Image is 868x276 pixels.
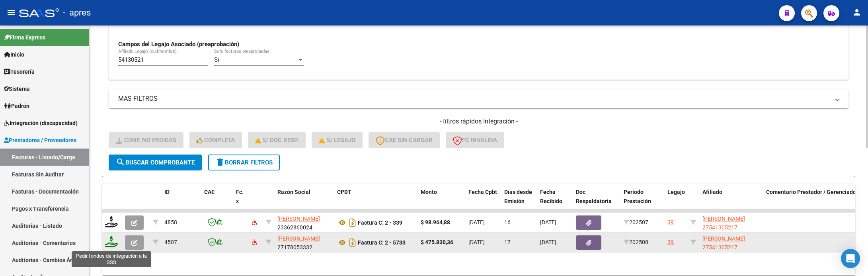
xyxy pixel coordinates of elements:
datatable-header-cell: Comentario Prestador / Gerenciador [763,184,862,219]
span: Firma Express [4,33,45,42]
span: Borrar Filtros [215,159,273,166]
span: CPBT [337,189,351,195]
datatable-header-cell: Legajo [664,184,687,219]
div: 39 [667,218,674,227]
span: [PERSON_NAME] [277,215,320,222]
datatable-header-cell: ID [161,184,201,219]
span: Conf. no pedidas [116,137,176,144]
span: 202508 [624,239,648,245]
div: 2 total [102,255,855,275]
span: [DATE] [540,239,556,245]
span: Integración (discapacidad) [4,119,78,127]
div: 23362860024 [277,214,331,231]
datatable-header-cell: Afiliado [699,184,763,219]
span: Fecha Recibido [540,189,562,204]
span: 16 [504,219,511,225]
button: Completa [189,132,242,148]
button: S/ Doc Resp. [248,132,306,148]
mat-icon: delete [215,157,225,167]
strong: Factura C: 2 - 339 [358,219,402,226]
span: [PERSON_NAME] [277,235,320,242]
span: [PERSON_NAME] 27541305217 [702,215,745,231]
button: FC Inválida [446,132,504,148]
datatable-header-cell: Días desde Emisión [501,184,537,219]
mat-panel-title: MAS FILTROS [118,94,829,103]
datatable-header-cell: Fecha Cpbt [465,184,501,219]
div: Open Intercom Messenger [841,249,860,268]
strong: Campos del Legajo Asociado (preaprobación) [118,41,239,48]
span: Sistema [4,84,30,93]
span: Doc Respaldatoria [576,189,612,204]
span: ID [164,189,170,195]
span: Período Prestación [624,189,651,204]
span: - apres [63,4,91,22]
div: 39 [667,238,674,247]
span: CAE SIN CARGAR [376,137,433,144]
i: Descargar documento [347,236,358,249]
span: Razón Social [277,189,310,195]
span: [DATE] [468,219,485,225]
datatable-header-cell: Fc. x [233,184,249,219]
span: FC Inválida [453,137,497,144]
datatable-header-cell: CPBT [334,184,417,219]
span: 202507 [624,219,648,225]
span: Tesorería [4,67,35,76]
mat-icon: person [852,8,862,17]
span: Fc. x [236,189,244,204]
strong: Factura C: 2 - 5733 [358,239,406,246]
span: CAE [204,189,215,195]
button: Conf. no pedidas [109,132,183,148]
button: S/ legajo [312,132,363,148]
span: Días desde Emisión [504,189,532,204]
mat-expansion-panel-header: MAS FILTROS [109,89,848,108]
h4: - filtros rápidos Integración - [109,117,848,126]
strong: $ 475.830,36 [421,239,453,245]
datatable-header-cell: Doc Respaldatoria [573,184,620,219]
mat-icon: search [116,157,125,167]
datatable-header-cell: Razón Social [274,184,334,219]
span: Padrón [4,102,29,110]
span: Fecha Cpbt [468,189,497,195]
span: Inicio [4,50,24,59]
span: Completa [197,137,235,144]
div: 27178053332 [277,234,331,251]
button: Borrar Filtros [208,155,280,170]
span: 4507 [164,239,177,245]
span: Comentario Prestador / Gerenciador [766,189,858,195]
datatable-header-cell: Fecha Recibido [537,184,573,219]
span: Afiliado [702,189,722,195]
button: CAE SIN CARGAR [369,132,440,148]
i: Descargar documento [347,216,358,229]
span: Si [214,56,219,63]
datatable-header-cell: Período Prestación [620,184,664,219]
span: 4858 [164,219,177,225]
strong: $ 98.964,88 [421,219,450,225]
span: [DATE] [468,239,485,245]
span: Legajo [667,189,685,195]
button: Buscar Comprobante [109,155,202,170]
mat-icon: menu [6,8,16,17]
span: Buscar Comprobante [116,159,195,166]
span: Monto [421,189,437,195]
span: [PERSON_NAME] 27541305217 [702,235,745,251]
span: 17 [504,239,511,245]
span: S/ legajo [319,137,355,144]
datatable-header-cell: Monto [417,184,465,219]
span: S/ Doc Resp. [255,137,299,144]
datatable-header-cell: CAE [201,184,233,219]
span: Prestadores / Proveedores [4,136,76,145]
span: [DATE] [540,219,556,225]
